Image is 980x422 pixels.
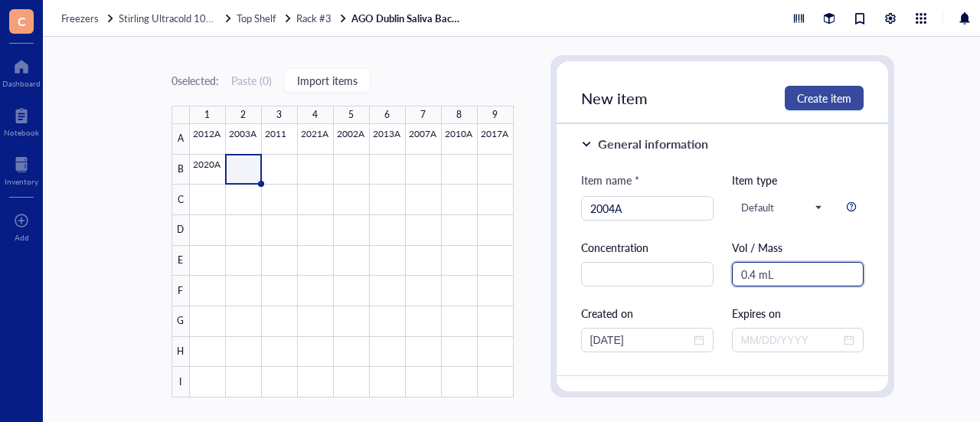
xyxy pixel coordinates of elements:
[171,337,190,368] div: H
[119,11,234,25] a: Stirling Ultracold 105UE
[598,135,708,153] div: General information
[237,11,276,25] span: Top Shelf
[741,201,822,214] span: Default
[2,54,41,88] a: Dashboard
[351,11,466,25] a: AGO Dublin Saliva Backup Box #1
[384,106,390,124] div: 6
[4,103,39,137] a: Notebook
[741,332,841,348] input: MM/DD/YYYY
[732,239,864,256] div: Vol / Mass
[171,246,190,276] div: E
[581,305,714,322] div: Created on
[732,172,864,188] div: Item type
[581,239,714,256] div: Concentration
[171,276,190,306] div: F
[171,185,190,215] div: C
[276,106,282,124] div: 3
[171,155,190,185] div: B
[15,233,29,242] div: Add
[18,11,26,31] span: C
[420,106,426,124] div: 7
[5,177,38,186] div: Inventory
[348,106,354,124] div: 5
[297,74,358,87] span: Import items
[171,367,190,397] div: I
[171,215,190,246] div: D
[2,79,41,88] div: Dashboard
[231,68,272,93] button: Paste (0)
[797,92,851,104] span: Create item
[119,11,226,25] span: Stirling Ultracold 105UE
[171,306,190,337] div: G
[240,106,246,124] div: 2
[492,106,498,124] div: 9
[204,106,210,124] div: 1
[785,86,864,110] button: Create item
[171,124,190,155] div: A
[237,11,348,25] a: Top ShelfRack #3
[732,305,864,322] div: Expires on
[590,332,691,348] input: MM/DD/YYYY
[61,11,99,25] span: Freezers
[296,11,332,25] span: Rack #3
[456,106,462,124] div: 8
[284,68,371,93] button: Import items
[312,106,318,124] div: 4
[4,128,39,137] div: Notebook
[581,172,639,188] div: Item name
[581,87,648,109] span: New item
[5,152,38,186] a: Inventory
[61,11,116,25] a: Freezers
[171,72,219,89] div: 0 selected:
